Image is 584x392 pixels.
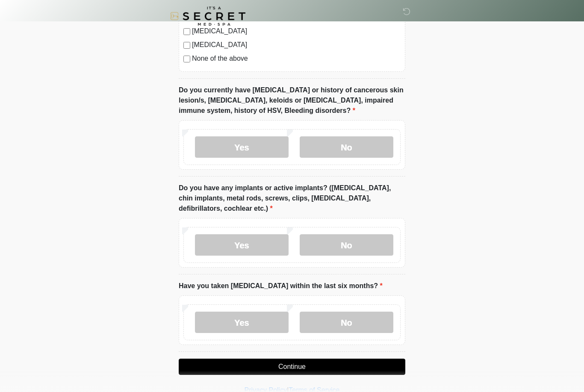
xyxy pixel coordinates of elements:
[195,136,289,158] label: Yes
[179,281,383,291] label: Have you taken [MEDICAL_DATA] within the last six months?
[179,183,405,214] label: Do you have any implants or active implants? ([MEDICAL_DATA], chin implants, metal rods, screws, ...
[192,53,401,64] label: None of the above
[195,234,289,256] label: Yes
[170,6,245,26] img: It's A Secret Med Spa Logo
[195,312,289,333] label: Yes
[183,56,190,62] input: None of the above
[192,40,401,50] label: [MEDICAL_DATA]
[300,136,393,158] label: No
[300,234,393,256] label: No
[179,359,405,375] button: Continue
[179,85,405,116] label: Do you currently have [MEDICAL_DATA] or history of cancerous skin lesion/s, [MEDICAL_DATA], keloi...
[183,42,190,49] input: [MEDICAL_DATA]
[300,312,393,333] label: No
